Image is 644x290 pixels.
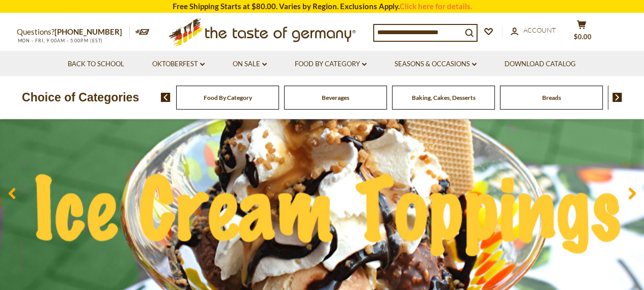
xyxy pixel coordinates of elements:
[322,94,349,101] a: Beverages
[395,59,477,70] a: Seasons & Occasions
[204,94,252,101] a: Food By Category
[567,20,597,45] button: $0.00
[295,59,367,70] a: Food By Category
[511,25,556,36] a: Account
[412,94,475,101] a: Baking, Cakes, Desserts
[523,26,556,34] span: Account
[17,25,130,39] p: Questions?
[17,38,103,43] span: MON - FRI, 9:00AM - 5:00PM (EST)
[612,93,622,102] img: next arrow
[400,2,472,11] a: Click here for details.
[574,33,592,41] span: $0.00
[161,93,171,102] img: previous arrow
[68,59,124,70] a: Back to School
[233,59,267,70] a: On Sale
[542,94,561,101] a: Breads
[152,59,205,70] a: Oktoberfest
[505,59,576,70] a: Download Catalog
[54,27,122,36] a: [PHONE_NUMBER]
